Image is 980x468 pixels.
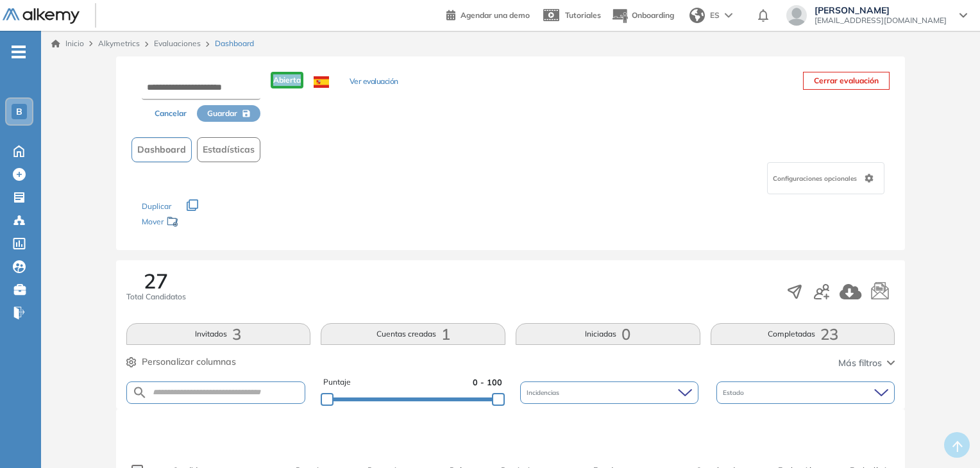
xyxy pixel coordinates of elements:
img: arrow [725,13,732,18]
a: Agendar una demo [446,6,530,22]
button: Ver evaluación [350,76,398,89]
span: Dashboard [137,143,186,156]
div: Estado [716,381,895,404]
button: Onboarding [611,2,674,29]
span: [PERSON_NAME] [815,5,947,15]
span: Duplicar [142,201,171,211]
button: Guardar [197,105,260,122]
span: Configuraciones opcionales [773,174,859,183]
div: Configuraciones opcionales [767,162,884,194]
span: Total Candidatos [126,291,186,303]
button: Cuentas creadas1 [321,323,505,345]
button: Cancelar [144,105,197,122]
span: Agendar una demo [460,10,530,20]
span: [EMAIL_ADDRESS][DOMAIN_NAME] [815,15,947,26]
span: Dashboard [215,38,254,49]
button: Iniciadas0 [516,323,700,345]
span: 0 - 100 [473,376,502,389]
span: Más filtros [838,356,882,370]
div: Mover [142,211,270,235]
span: B [16,106,22,117]
a: Evaluaciones [154,38,201,48]
span: Estadísticas [203,143,255,156]
span: Onboarding [632,10,674,20]
i: - [12,51,26,53]
span: 27 [144,271,168,291]
button: Estadísticas [197,137,260,162]
img: Logo [3,8,80,24]
a: Inicio [51,38,84,49]
span: Tutoriales [565,10,601,20]
span: Guardar [207,108,237,119]
span: Incidencias [527,388,562,397]
button: Personalizar columnas [126,355,236,369]
button: Completadas23 [711,323,895,345]
img: world [689,8,705,23]
button: Dashboard [131,137,192,162]
button: Cerrar evaluación [803,72,890,90]
img: ESP [314,76,329,88]
span: Puntaje [323,376,351,389]
span: Estado [723,388,747,397]
div: Incidencias [520,381,698,404]
img: SEARCH_ALT [132,385,148,401]
button: Más filtros [838,356,895,370]
span: ES [710,10,720,21]
span: Abierta [271,72,303,88]
button: Invitados3 [126,323,311,345]
span: Personalizar columnas [142,355,236,369]
span: Alkymetrics [98,38,140,48]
